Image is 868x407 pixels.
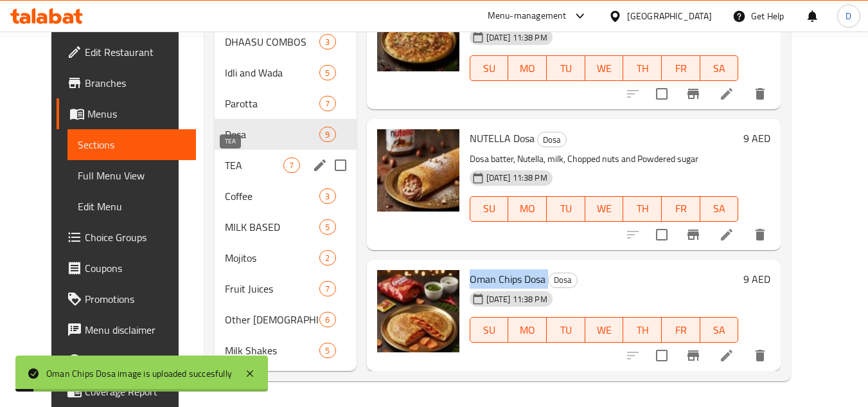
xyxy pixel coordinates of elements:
a: Menu disclaimer [57,314,197,345]
span: Milk Shakes [225,343,319,358]
span: Oman Chips Dosa [470,269,545,289]
div: MILK BASED5 [215,212,356,242]
button: SA [700,55,739,81]
span: FR [667,321,695,339]
span: 3 [320,36,335,48]
span: Coupons [85,260,186,276]
span: Dosa [225,127,319,142]
span: MO [513,59,542,78]
span: SU [475,59,504,78]
div: items [283,158,299,173]
div: Fruit Juices7 [215,273,356,304]
span: Branches [85,75,186,91]
button: delete [745,219,775,250]
a: Menus [57,98,197,129]
button: delete [745,340,775,371]
button: MO [508,196,547,222]
button: SA [700,317,739,343]
span: Dosa [538,132,566,147]
div: items [319,312,335,327]
span: Promotions [85,291,186,307]
span: 5 [320,67,335,79]
div: DHAASU COMBOS3 [215,26,356,57]
span: 2 [320,252,335,264]
span: Coffee [225,188,319,204]
button: FR [662,196,700,222]
span: 7 [320,98,335,110]
span: 9 [320,129,335,141]
button: WE [585,317,624,343]
span: TU [552,321,580,339]
button: SU [470,55,509,81]
button: TU [547,317,585,343]
span: Coverage Report [85,384,186,399]
a: Edit Restaurant [57,37,197,68]
button: edit [310,156,330,175]
span: TH [628,321,657,339]
span: TU [552,199,580,218]
button: delete [745,78,775,109]
span: [DATE] 11:38 PM [481,32,553,44]
div: Oman Chips Dosa image is uploaded succesfully [46,366,232,381]
button: MO [508,317,547,343]
span: Mojitos [225,250,319,266]
span: TH [628,199,657,218]
button: SU [470,317,509,343]
span: Edit Restaurant [85,44,186,60]
span: Sections [78,137,186,152]
button: TH [623,196,662,222]
span: Select to update [648,80,675,107]
div: TEA7edit [215,150,356,181]
div: Idli and Wada5 [215,57,356,88]
span: Upsell [85,353,186,368]
span: DHAASU COMBOS [225,34,319,50]
button: WE [585,55,624,81]
a: Edit menu item [719,86,734,102]
div: Dosa9 [215,119,356,150]
button: Branch-specific-item [678,78,709,109]
div: Menu-management [488,8,567,24]
div: Parotta7 [215,88,356,119]
span: Edit Menu [78,199,186,214]
button: FR [662,317,700,343]
span: MILK BASED [225,219,319,235]
span: Other [DEMOGRAPHIC_DATA] Drinks [225,312,319,327]
div: [GEOGRAPHIC_DATA] [627,9,712,23]
span: Menus [87,106,186,122]
span: 5 [320,221,335,233]
div: Coffee3 [215,181,356,212]
button: MO [508,55,547,81]
h6: 9 AED [743,270,770,288]
span: TEA [225,158,283,173]
span: FR [667,199,695,218]
span: WE [590,199,619,218]
button: FR [662,55,700,81]
span: WE [590,321,619,339]
span: SU [475,199,504,218]
span: Parotta [225,96,319,111]
span: Select to update [648,221,675,248]
span: 5 [320,345,335,357]
div: Fruit Juices [225,281,319,296]
div: Mojitos2 [215,242,356,273]
span: MO [513,199,542,218]
span: SA [705,199,734,218]
a: Edit Menu [67,191,197,222]
button: TU [547,55,585,81]
span: Full Menu View [78,168,186,183]
a: Branches [57,68,197,98]
a: Choice Groups [57,222,197,253]
a: Coverage Report [57,376,197,407]
span: Idli and Wada [225,65,319,80]
span: 7 [320,283,335,295]
button: WE [585,196,624,222]
button: SU [470,196,509,222]
span: TU [552,59,580,78]
span: Menu disclaimer [85,322,186,338]
a: Sections [67,129,197,160]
